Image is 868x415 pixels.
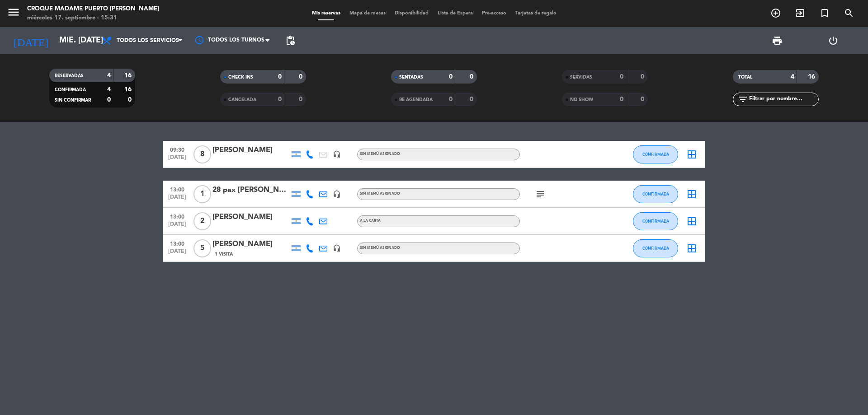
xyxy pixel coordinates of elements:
span: A LA CARTA [360,219,381,223]
strong: 16 [124,72,133,79]
button: CONFIRMADA [633,185,678,203]
span: CHECK INS [228,75,253,79]
i: border_all [686,189,697,200]
i: menu [7,5,20,19]
div: [PERSON_NAME] [212,145,289,156]
span: 13:00 [166,184,189,194]
strong: 4 [107,86,111,93]
span: 09:30 [166,144,189,154]
i: subject [535,189,546,200]
strong: 0 [641,74,646,80]
span: Disponibilidad [390,11,433,16]
button: CONFIRMADA [633,212,678,230]
button: CONFIRMADA [633,145,678,163]
strong: 4 [791,74,794,80]
button: menu [7,5,20,22]
span: [DATE] [166,154,189,165]
i: arrow_drop_down [84,35,95,46]
span: SIN CONFIRMAR [55,98,91,103]
span: 5 [193,239,211,257]
strong: 0 [620,96,623,103]
span: Mis reservas [307,11,345,16]
span: TOTAL [738,75,752,79]
span: NO SHOW [570,98,593,102]
div: miércoles 17. septiembre - 15:31 [27,14,159,23]
i: turned_in_not [819,8,830,19]
span: Lista de Espera [433,11,477,16]
i: headset_mic [333,190,341,198]
i: [DATE] [7,31,55,51]
span: 2 [193,212,211,230]
span: [DATE] [166,221,189,232]
div: [PERSON_NAME] [212,211,289,223]
strong: 0 [299,96,304,103]
span: RE AGENDADA [399,98,433,102]
strong: 0 [470,74,475,80]
i: border_all [686,149,697,160]
span: SENTADAS [399,75,423,79]
span: [DATE] [166,194,189,205]
strong: 0 [299,74,304,80]
span: RESERVADAS [55,74,84,78]
span: Sin menú asignado [360,246,400,250]
span: print [772,35,783,46]
strong: 0 [620,74,623,80]
strong: 0 [449,96,453,103]
span: 13:00 [166,211,189,221]
strong: 0 [641,96,646,103]
strong: 4 [107,72,111,79]
strong: 16 [808,74,817,80]
span: 8 [193,145,211,163]
strong: 0 [278,74,282,80]
strong: 0 [107,97,111,103]
div: [PERSON_NAME] [212,238,289,250]
i: exit_to_app [795,8,806,19]
div: Croque Madame Puerto [PERSON_NAME] [27,5,159,14]
i: power_settings_new [828,35,839,46]
i: search [844,8,854,19]
span: CANCELADA [228,98,256,102]
span: Mapa de mesas [345,11,390,16]
span: Todos los servicios [117,37,179,44]
i: border_all [686,216,697,227]
strong: 0 [128,97,133,103]
span: SERVIDAS [570,75,592,79]
span: Tarjetas de regalo [511,11,561,16]
span: CONFIRMADA [642,191,669,196]
i: filter_list [737,94,748,105]
button: CONFIRMADA [633,239,678,257]
span: CONFIRMADA [642,152,669,157]
span: CONFIRMADA [642,219,669,224]
div: 28 pax [PERSON_NAME] [212,184,289,196]
i: headset_mic [333,150,341,159]
i: add_circle_outline [770,8,781,19]
strong: 16 [124,86,133,93]
span: Sin menú asignado [360,152,400,156]
span: [DATE] [166,248,189,259]
span: Sin menú asignado [360,192,400,196]
span: CONFIRMADA [55,88,86,92]
span: 1 [193,185,211,203]
strong: 0 [278,96,282,103]
span: 13:00 [166,238,189,248]
strong: 0 [449,74,453,80]
i: border_all [686,243,697,254]
span: pending_actions [285,35,296,46]
span: 1 Visita [215,251,233,258]
div: LOG OUT [805,27,861,54]
strong: 0 [470,96,475,103]
span: CONFIRMADA [642,246,669,251]
i: headset_mic [333,244,341,252]
span: Pre-acceso [477,11,511,16]
input: Filtrar por nombre... [748,94,818,104]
